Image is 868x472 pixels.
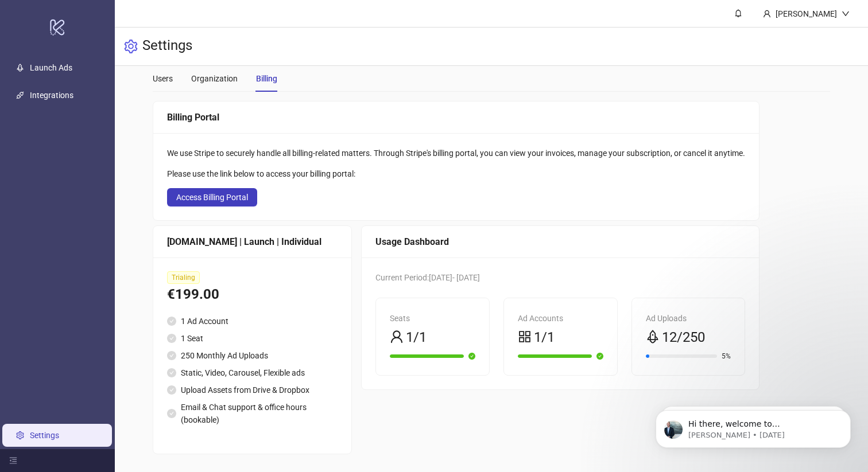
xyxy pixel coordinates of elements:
div: Ad Uploads [646,312,731,325]
span: Trialing [167,271,200,284]
div: Users [153,72,173,85]
a: Launch Ads [30,63,72,72]
div: €199.00 [167,284,338,306]
a: Settings [30,431,59,440]
button: Access Billing Portal [167,188,257,206]
span: check-circle [167,317,176,326]
div: Seats [390,312,475,325]
span: check-circle [468,353,475,360]
div: [DOMAIN_NAME] | Launch | Individual [167,235,338,249]
li: Static, Video, Carousel, Flexible ads [167,366,338,379]
span: check-circle [167,409,176,418]
h3: Settings [142,37,192,56]
span: 5% [722,353,731,360]
div: Ad Accounts [518,312,603,325]
span: check-circle [167,368,176,377]
span: 12/250 [662,327,705,349]
span: menu-fold [9,457,17,465]
li: 1 Seat [167,332,338,345]
div: Billing [256,72,277,85]
li: 250 Monthly Ad Uploads [167,349,338,362]
li: Upload Assets from Drive & Dropbox [167,384,338,396]
span: bell [734,9,742,17]
div: Usage Dashboard [375,235,745,249]
span: check-circle [167,385,176,395]
span: 1/1 [406,327,427,349]
iframe: Intercom notifications message [638,386,868,466]
span: 1/1 [534,327,555,349]
span: check-circle [596,353,603,360]
li: Email & Chat support & office hours (bookable) [167,401,338,426]
span: user [390,330,404,344]
a: Integrations [30,91,73,100]
div: Please use the link below to access your billing portal: [167,167,745,180]
span: check-circle [167,351,176,360]
span: Access Billing Portal [176,193,248,202]
span: rocket [646,330,660,344]
li: 1 Ad Account [167,315,338,327]
span: appstore [518,330,532,344]
div: [PERSON_NAME] [771,7,842,20]
div: Organization [191,72,238,85]
span: user [763,10,771,18]
span: Current Period: [DATE] - [DATE] [375,273,480,282]
span: setting [124,40,138,53]
div: We use Stripe to securely handle all billing-related matters. Through Stripe's billing portal, yo... [167,147,745,159]
span: check-circle [167,334,176,343]
div: Billing Portal [167,110,745,124]
span: down [842,10,850,18]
